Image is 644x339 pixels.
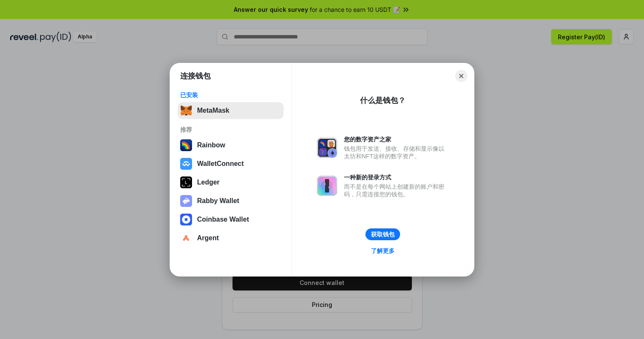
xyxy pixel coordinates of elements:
button: Coinbase Wallet [178,211,284,228]
div: Rabby Wallet [197,197,239,205]
button: 获取钱包 [365,228,400,240]
img: svg+xml,%3Csvg%20fill%3D%22none%22%20height%3D%2233%22%20viewBox%3D%220%200%2035%2033%22%20width%... [180,105,192,117]
div: WalletConnect [197,160,244,168]
img: svg+xml,%3Csvg%20width%3D%22120%22%20height%3D%22120%22%20viewBox%3D%220%200%20120%20120%22%20fil... [180,139,192,151]
a: 了解更多 [366,245,400,256]
button: WalletConnect [178,155,284,172]
div: MetaMask [197,107,229,114]
img: svg+xml,%3Csvg%20xmlns%3D%22http%3A%2F%2Fwww.w3.org%2F2000%2Fsvg%22%20fill%3D%22none%22%20viewBox... [317,138,337,158]
div: 了解更多 [371,247,395,255]
img: svg+xml,%3Csvg%20width%3D%2228%22%20height%3D%2228%22%20viewBox%3D%220%200%2028%2028%22%20fill%3D... [180,214,192,225]
div: 什么是钱包？ [360,95,406,106]
button: Rabby Wallet [178,193,284,209]
div: 您的数字资产之家 [344,136,449,143]
div: 获取钱包 [371,231,395,238]
img: svg+xml,%3Csvg%20width%3D%2228%22%20height%3D%2228%22%20viewBox%3D%220%200%2028%2028%22%20fill%3D... [180,158,192,170]
img: svg+xml,%3Csvg%20xmlns%3D%22http%3A%2F%2Fwww.w3.org%2F2000%2Fsvg%22%20fill%3D%22none%22%20viewBox... [317,176,337,196]
img: svg+xml,%3Csvg%20xmlns%3D%22http%3A%2F%2Fwww.w3.org%2F2000%2Fsvg%22%20width%3D%2228%22%20height%3... [180,176,192,188]
h1: 连接钱包 [180,71,211,81]
img: svg+xml,%3Csvg%20xmlns%3D%22http%3A%2F%2Fwww.w3.org%2F2000%2Fsvg%22%20fill%3D%22none%22%20viewBox... [180,195,192,207]
div: Argent [197,234,219,242]
button: MetaMask [178,102,284,119]
div: Coinbase Wallet [197,216,249,223]
div: Ledger [197,179,219,186]
div: 钱包用于发送、接收、存储和显示像以太坊和NFT这样的数字资产。 [344,145,449,160]
div: 已安装 [180,91,281,99]
div: 推荐 [180,126,281,133]
button: Ledger [178,174,284,191]
div: 一种新的登录方式 [344,174,449,181]
button: Rainbow [178,137,284,154]
button: Argent [178,230,284,247]
img: svg+xml,%3Csvg%20width%3D%2228%22%20height%3D%2228%22%20viewBox%3D%220%200%2028%2028%22%20fill%3D... [180,232,192,244]
div: 而不是在每个网站上创建新的账户和密码，只需连接您的钱包。 [344,183,449,198]
button: Close [455,70,467,82]
div: Rainbow [197,141,225,149]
